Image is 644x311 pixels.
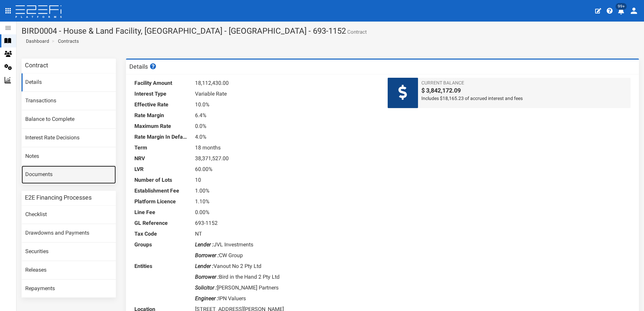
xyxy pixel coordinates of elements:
a: Contracts [58,38,79,44]
small: Contract [346,30,367,35]
i: Lender : [195,263,214,269]
a: Documents [22,166,116,184]
a: Balance to Complete [22,110,116,129]
a: Details [22,73,116,92]
a: Notes [22,147,116,166]
dt: Term [134,142,188,153]
dt: Entities [134,261,188,272]
dd: 0.00% [195,207,377,218]
dd: 4.0% [195,132,377,142]
dt: Rate Margin In Default [134,132,188,142]
a: Interest Rate Decisions [22,129,116,147]
i: Solicitor : [195,284,217,291]
dt: Line Fee [134,207,188,218]
dt: Groups [134,239,188,250]
dd: 6.4% [195,110,377,121]
a: Releases [22,261,116,279]
dd: 18,112,430.00 [195,78,377,89]
a: Dashboard [23,38,49,44]
dd: 60.00% [195,164,377,175]
dd: CW Group [195,250,377,261]
dd: 38,371,527.00 [195,153,377,164]
dt: NRV [134,153,188,164]
h1: BIRD0004 - House & Land Facility, [GEOGRAPHIC_DATA] - [GEOGRAPHIC_DATA] - 693-1152 [22,27,639,35]
a: Transactions [22,92,116,110]
dt: GL Reference [134,218,188,229]
dt: Maximum Rate [134,121,188,132]
dt: Establishment Fee [134,185,188,196]
h3: Details [129,63,157,70]
a: Securities [22,243,116,261]
span: Includes $18,165.23 of accrued interest and fees [421,95,627,102]
h3: E2E Financing Processes [25,195,92,201]
dd: IPN Valuers [195,293,377,304]
a: Checklist [22,206,116,224]
dt: Tax Code [134,229,188,239]
i: Lender : [195,241,214,248]
dt: Rate Margin [134,110,188,121]
dt: Facility Amount [134,78,188,89]
dd: Vanout No 2 Pty Ltd [195,261,377,272]
dd: 10 [195,175,377,185]
dd: 1.10% [195,196,377,207]
dd: 10.0% [195,99,377,110]
i: Borrower : [195,252,219,258]
dd: NT [195,229,377,239]
h3: Contract [25,62,48,68]
dt: Platform Licence [134,196,188,207]
dt: LVR [134,164,188,175]
dt: Number of Lots [134,175,188,185]
span: $ 3,842,172.09 [421,86,627,95]
dd: Bird in the Hand 2 Pty Ltd [195,272,377,282]
dt: Effective Rate [134,99,188,110]
dd: JVL Investments [195,239,377,250]
span: Dashboard [23,38,49,44]
dd: Variable Rate [195,89,377,99]
a: Drawdowns and Payments [22,224,116,242]
dd: 0.0% [195,121,377,132]
dd: 693-1152 [195,218,377,229]
i: Engineer : [195,295,218,302]
dt: Interest Type [134,89,188,99]
dd: 1.00% [195,185,377,196]
dd: 18 months [195,142,377,153]
a: Repayments [22,280,116,298]
span: Current Balance [421,79,627,86]
i: Borrower : [195,274,219,280]
dd: [PERSON_NAME] Partners [195,282,377,293]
